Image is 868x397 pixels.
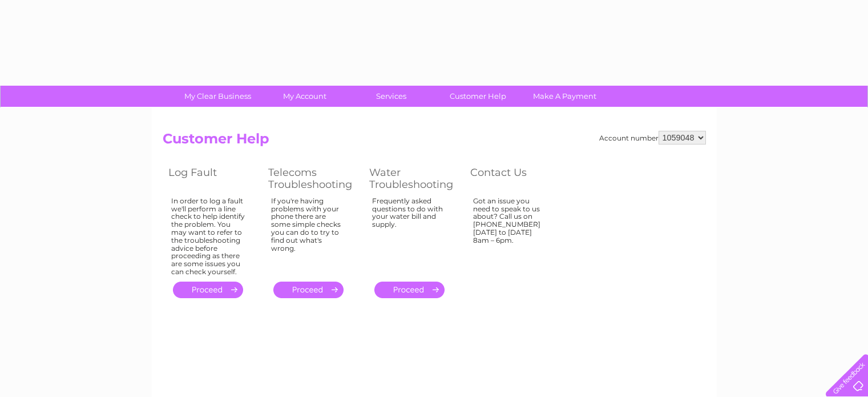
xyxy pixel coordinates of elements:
[374,282,445,298] a: .
[364,163,465,194] th: Water Troubleshooting
[163,163,263,194] th: Log Fault
[372,197,447,271] div: Frequently asked questions to do with your water bill and supply.
[171,86,265,107] a: My Clear Business
[431,86,525,107] a: Customer Help
[171,197,245,276] div: In order to log a fault we'll perform a line check to help identify the problem. You may want to ...
[599,131,706,145] div: Account number
[163,131,706,153] h2: Customer Help
[271,197,346,271] div: If you're having problems with your phone there are some simple checks you can do to try to find ...
[257,86,352,107] a: My Account
[465,163,564,194] th: Contact Us
[344,86,438,107] a: Services
[273,282,344,298] a: .
[263,163,364,194] th: Telecoms Troubleshooting
[473,197,547,271] div: Got an issue you need to speak to us about? Call us on [PHONE_NUMBER] [DATE] to [DATE] 8am – 6pm.
[518,86,612,107] a: Make A Payment
[173,282,243,298] a: .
